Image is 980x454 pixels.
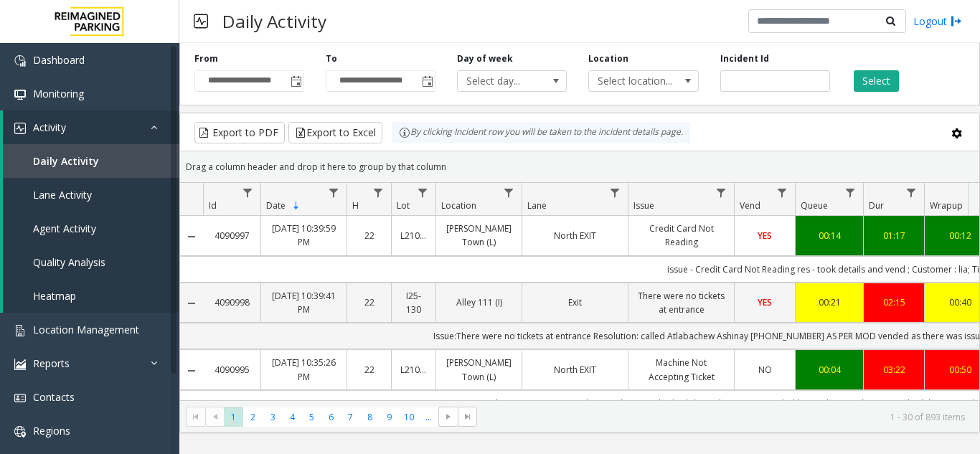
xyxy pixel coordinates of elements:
span: Lane [527,199,547,212]
span: Agent Activity [33,222,96,235]
a: NO [743,363,786,377]
a: [DATE] 10:35:26 PM [270,356,338,383]
img: 'icon' [14,325,26,336]
span: Page 1 [224,407,243,427]
span: Page 3 [263,407,283,427]
a: Exit [531,295,619,309]
span: Go to the last page [458,407,477,427]
a: YES [743,229,786,242]
div: Data table [180,183,979,400]
span: Daily Activity [33,154,99,168]
a: Quality Analysis [3,245,179,279]
span: Activity [33,120,66,134]
button: Export to Excel [288,122,382,143]
img: pageIcon [194,4,208,39]
div: 01:17 [872,229,915,242]
a: I25-130 [400,289,427,316]
a: Vend Filter Menu [773,183,792,202]
img: 'icon' [14,89,26,100]
span: Page 8 [360,407,380,427]
label: To [326,52,337,65]
a: [PERSON_NAME] Town (L) [445,356,513,383]
a: Lane Filter Menu [606,183,625,202]
h3: Daily Activity [215,4,334,39]
a: Date Filter Menu [324,183,344,202]
span: Page 2 [243,407,263,427]
span: Page 5 [302,407,321,427]
span: Contacts [33,390,75,404]
span: Location [441,199,476,212]
span: Select location... [589,71,676,91]
span: YES [758,230,772,242]
a: Lot Filter Menu [413,183,433,202]
a: Collapse Details [180,231,203,242]
a: Issue Filter Menu [712,183,731,202]
label: Incident Id [720,52,769,65]
button: Export to PDF [194,122,285,143]
span: Date [266,199,286,212]
span: Sortable [291,200,302,212]
img: logout [951,14,962,29]
span: Go to the next page [438,407,458,427]
a: 00:14 [804,229,854,242]
img: 'icon' [14,392,26,404]
a: Collapse Details [180,365,203,377]
label: From [194,52,218,65]
div: Drag a column header and drop it here to group by that column [180,154,979,179]
span: Dur [869,199,884,212]
span: Location Management [33,323,139,336]
a: L21088000 [400,363,427,377]
label: Location [588,52,628,65]
a: Collapse Details [180,298,203,309]
span: Lot [397,199,410,212]
img: 'icon' [14,359,26,370]
a: Machine Not Accepting Ticket [637,356,725,383]
a: [DATE] 10:39:41 PM [270,289,338,316]
a: Agent Activity [3,212,179,245]
a: 00:04 [804,363,854,377]
span: Select day... [458,71,545,91]
a: Credit Card Not Reading [637,222,725,249]
a: Id Filter Menu [238,183,258,202]
span: Page 10 [400,407,419,427]
img: 'icon' [14,123,26,134]
img: infoIcon.svg [399,127,410,138]
img: 'icon' [14,426,26,438]
a: North EXIT [531,229,619,242]
span: Regions [33,424,70,438]
a: 03:22 [872,363,915,377]
span: Wrapup [930,199,963,212]
a: Queue Filter Menu [841,183,860,202]
a: [DATE] 10:39:59 PM [270,222,338,249]
a: There were no tickets at entrance [637,289,725,316]
span: Quality Analysis [33,255,105,269]
a: 4090997 [212,229,252,242]
a: 02:15 [872,295,915,309]
a: [PERSON_NAME] Town (L) [445,222,513,249]
span: Toggle popup [419,71,435,91]
a: L21088000 [400,229,427,242]
span: Page 7 [341,407,360,427]
span: Heatmap [33,289,76,303]
span: Go to the last page [462,411,473,422]
span: Issue [633,199,654,212]
a: 4090998 [212,295,252,309]
span: Go to the next page [443,411,454,422]
span: Id [209,199,217,212]
span: Page 11 [419,407,438,427]
a: Dur Filter Menu [902,183,921,202]
span: H [352,199,359,212]
span: Page 4 [283,407,302,427]
span: Page 9 [380,407,399,427]
a: Daily Activity [3,144,179,178]
label: Day of week [457,52,513,65]
a: YES [743,295,786,309]
a: 22 [356,363,382,377]
a: Location Filter Menu [499,183,519,202]
div: By clicking Incident row you will be taken to the incident details page. [392,122,690,143]
span: Monitoring [33,87,84,100]
a: Activity [3,110,179,144]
